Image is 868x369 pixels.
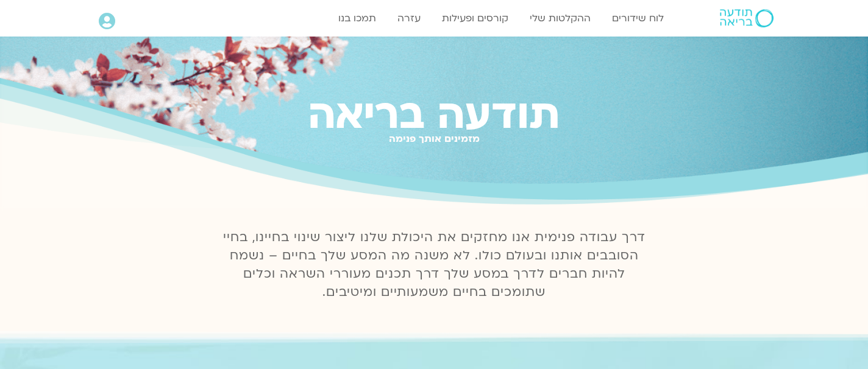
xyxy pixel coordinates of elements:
[606,7,670,30] a: לוח שידורים
[720,9,774,27] img: תודעה בריאה
[524,7,597,30] a: ההקלטות שלי
[216,228,652,301] p: דרך עבודה פנימית אנו מחזקים את היכולת שלנו ליצור שינוי בחיינו, בחיי הסובבים אותנו ובעולם כולו. לא...
[436,7,514,30] a: קורסים ופעילות
[332,7,382,30] a: תמכו בנו
[391,7,427,30] a: עזרה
